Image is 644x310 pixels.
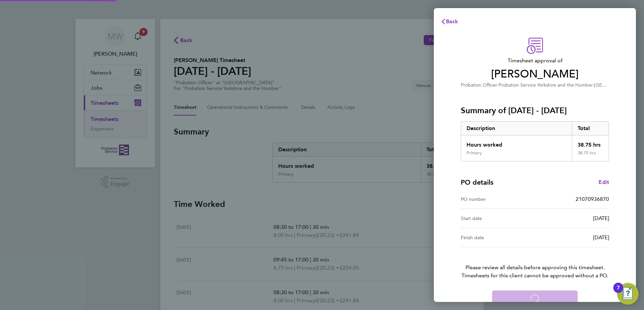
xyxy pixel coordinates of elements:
[572,122,609,135] div: Total
[461,135,572,150] div: Hours worked
[461,105,609,116] h3: Summary of [DATE] - [DATE]
[572,135,609,150] div: 38.75 hrs
[535,214,609,222] div: [DATE]
[461,178,493,187] h4: PO details
[599,178,609,186] a: Edit
[617,283,639,305] button: Open Resource Center, 7 new notifications
[498,82,593,88] span: Probation Service Yorkshire and the Humber
[599,179,609,185] span: Edit
[461,121,609,161] div: Summary of 04 - 10 Aug 2025
[617,288,620,297] div: 7
[446,18,458,25] span: Back
[453,272,617,280] span: Timesheets for this client cannot be approved without a PO.
[535,234,609,242] div: [DATE]
[453,247,617,280] p: Please review all details before approving this timesheet.
[497,82,498,88] span: ·
[434,15,465,28] button: Back
[593,82,594,88] span: ·
[461,82,497,88] span: Probation Officer
[461,234,535,242] div: Finish date
[461,122,572,135] div: Description
[572,150,609,161] div: 38.75 hrs
[461,214,535,222] div: Start date
[594,82,642,88] span: [GEOGRAPHIC_DATA]
[461,57,609,65] span: Timesheet approval of
[466,150,482,156] div: Primary
[461,67,609,81] span: [PERSON_NAME]
[461,195,535,203] div: PO number
[576,196,609,202] span: 21070936870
